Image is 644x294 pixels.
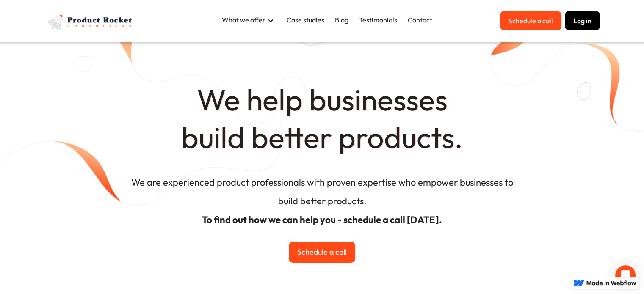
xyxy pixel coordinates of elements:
[404,11,437,29] a: Contact
[615,265,636,286] div: Open Intercom Messenger
[331,11,353,29] a: Blog
[202,210,442,229] strong: To find out how we can help you - schedule a call [DATE].
[500,11,561,30] a: Schedule a call
[586,280,636,286] img: Made in Webflow
[218,11,282,30] div: What we offer
[282,11,329,29] a: Case studies
[45,11,136,33] img: Product Rocket full light logo
[45,11,136,33] a: home
[289,242,355,263] a: Schedule a call
[125,169,519,237] h4: We are experienced product professionals with proven expertise who empower businesses to build be...
[565,11,600,30] button: Log in
[355,11,401,29] a: Testimonials
[222,15,265,25] div: What we offer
